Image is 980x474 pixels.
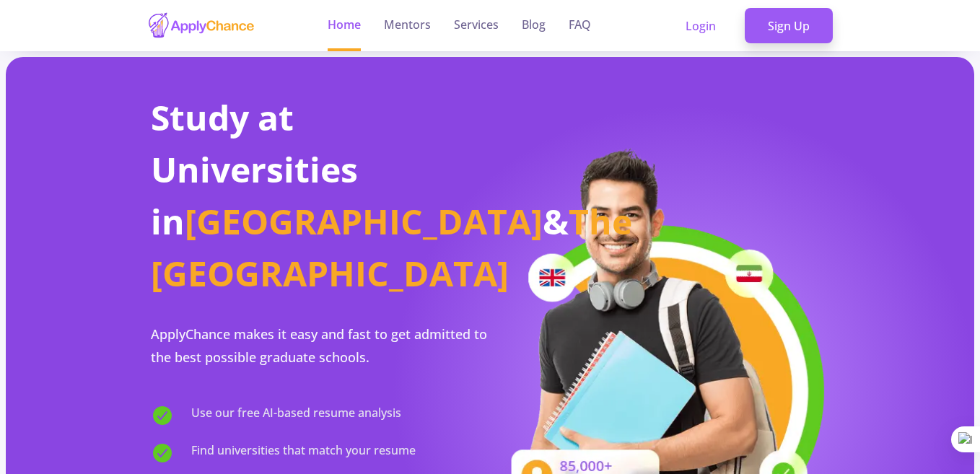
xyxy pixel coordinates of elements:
span: ApplyChance makes it easy and fast to get admitted to the best possible graduate schools. [151,325,487,366]
span: [GEOGRAPHIC_DATA] [185,198,543,245]
span: Study at Universities in [151,94,358,245]
span: & [543,198,569,245]
a: Sign Up [745,8,833,44]
a: Login [662,8,739,44]
img: applychance logo [147,12,255,40]
span: Find universities that match your resume [191,442,416,465]
span: Use our free AI-based resume analysis [191,404,401,427]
